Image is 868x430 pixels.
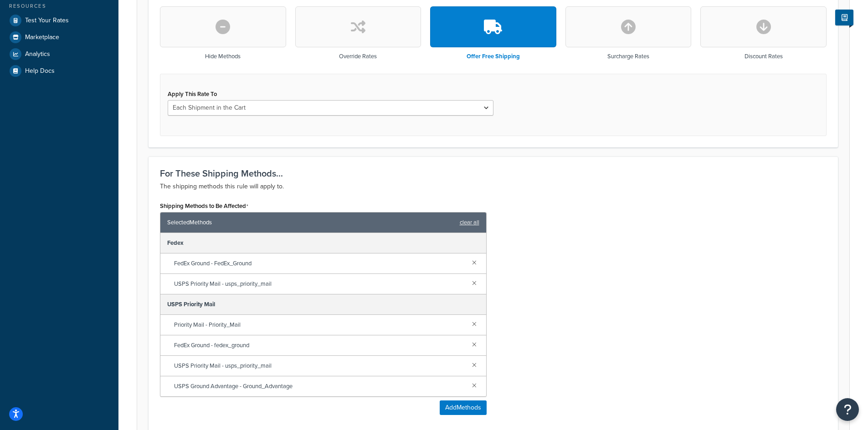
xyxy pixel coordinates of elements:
span: USPS Priority Mail - usps_priority_mail [174,359,465,372]
div: USPS Priority Mail [160,294,486,315]
span: Priority Mail - Priority_Mail [174,319,465,331]
a: Analytics [7,46,112,62]
label: Apply This Rate To [168,91,217,97]
span: Analytics [25,51,50,58]
button: AddMethods [440,400,487,415]
h3: Discount Rates [745,53,783,60]
span: USPS Ground Advantage - Ground_Advantage [174,380,465,393]
span: USPS Priority Mail - usps_priority_mail [174,278,465,290]
a: Help Docs [7,63,112,79]
h3: Offer Free Shipping [467,53,520,60]
span: FedEx Ground - fedex_ground [174,339,465,352]
span: Test Your Rates [25,17,69,25]
h3: Hide Methods [205,53,241,60]
div: Fedex [160,233,486,253]
p: The shipping methods this rule will apply to. [160,181,827,192]
div: Resources [7,2,112,10]
a: Test Your Rates [7,12,112,29]
h3: Override Rates [339,53,377,60]
a: clear all [460,216,479,229]
span: Help Docs [25,67,55,75]
button: Show Help Docs [835,10,853,25]
h3: For These Shipping Methods... [160,168,827,178]
button: Open Resource Center [836,398,859,421]
label: Shipping Methods to Be Affected [160,202,248,210]
span: Marketplace [25,34,59,41]
span: Selected Methods [167,216,455,229]
a: Marketplace [7,29,112,46]
h3: Surcharge Rates [607,53,649,60]
span: FedEx Ground - FedEx_Ground [174,257,465,270]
